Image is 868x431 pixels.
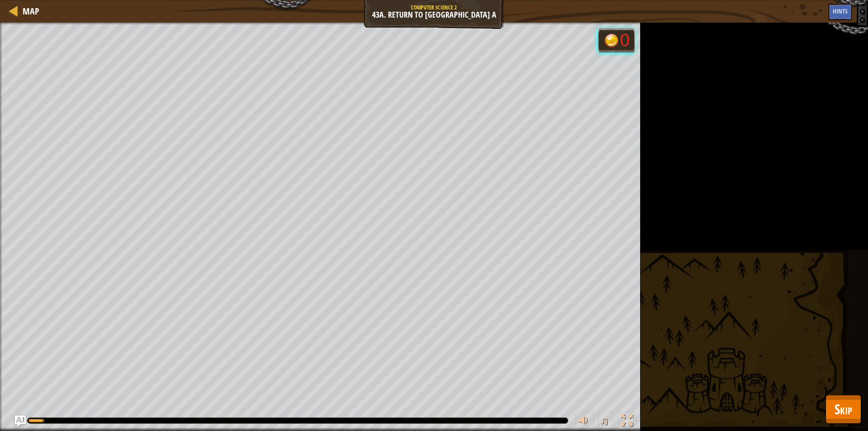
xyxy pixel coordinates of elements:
div: 0 [620,32,630,49]
span: Map [23,5,39,17]
div: Team 'humans' has 0 gold. [598,28,635,52]
span: Hints [833,7,848,15]
button: Adjust volume [576,412,594,431]
span: Skip [835,400,852,418]
a: Map [18,5,39,17]
button: ♫ [598,412,613,431]
span: ♫ [600,414,609,427]
button: Skip [826,395,861,424]
button: Ask AI [15,416,26,426]
button: Toggle fullscreen [618,412,636,431]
